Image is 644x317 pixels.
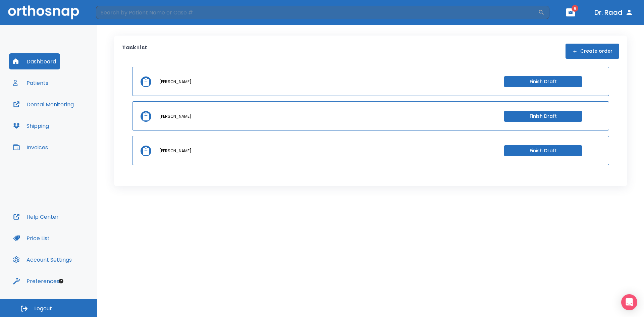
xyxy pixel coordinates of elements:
[504,111,582,122] button: Finish Draft
[34,305,52,312] span: Logout
[159,148,192,154] p: [PERSON_NAME]
[9,209,63,225] button: Help Center
[9,273,63,289] button: Preferences
[159,79,192,85] p: [PERSON_NAME]
[9,53,60,69] button: Dashboard
[504,76,582,87] button: Finish Draft
[159,113,192,119] p: [PERSON_NAME]
[9,75,52,91] button: Patients
[96,6,538,19] input: Search by Patient Name or Case #
[9,230,54,246] button: Price List
[58,278,64,284] div: Tooltip anchor
[9,118,53,134] button: Shipping
[122,44,147,59] p: Task List
[572,5,578,12] span: 8
[621,294,637,310] div: Open Intercom Messenger
[592,6,636,18] button: Dr. Raad
[566,44,619,59] button: Create order
[9,96,78,112] button: Dental Monitoring
[8,5,79,19] img: Orthosnap
[9,139,52,155] button: Invoices
[504,145,582,156] button: Finish Draft
[9,252,76,268] button: Account Settings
